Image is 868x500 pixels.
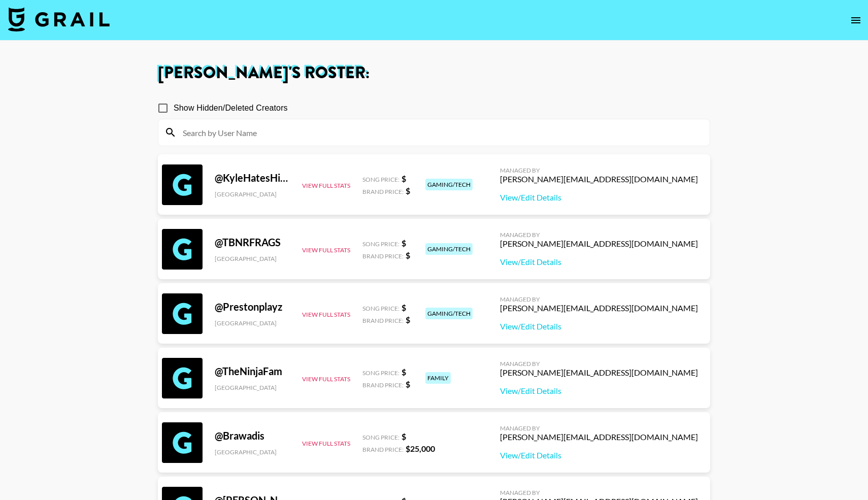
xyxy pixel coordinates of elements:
a: View/Edit Details [500,192,698,203]
div: @ TheNinjaFam [215,365,290,378]
span: Brand Price: [362,446,404,453]
button: View Full Stats [302,311,350,318]
strong: $ 25,000 [406,444,435,453]
div: [PERSON_NAME][EMAIL_ADDRESS][DOMAIN_NAME] [500,303,698,313]
div: Managed By [500,231,698,239]
strong: $ [402,174,406,183]
div: gaming/tech [425,179,473,190]
div: Managed By [500,360,698,368]
div: [GEOGRAPHIC_DATA] [215,255,290,262]
span: Show Hidden/Deleted Creators [174,102,288,114]
h1: [PERSON_NAME] 's Roster: [158,65,710,81]
strong: $ [402,303,406,312]
button: View Full Stats [302,246,350,254]
div: [PERSON_NAME][EMAIL_ADDRESS][DOMAIN_NAME] [500,174,698,184]
div: [GEOGRAPHIC_DATA] [215,319,290,327]
span: Brand Price: [362,252,404,260]
a: View/Edit Details [500,321,698,331]
div: family [425,372,451,384]
img: Grail Talent [8,7,110,31]
span: Song Price: [362,240,399,248]
div: @ Prestonplayz [215,301,290,313]
button: View Full Stats [302,182,350,189]
span: Song Price: [362,176,399,183]
button: View Full Stats [302,440,350,447]
div: gaming/tech [425,243,473,255]
span: Brand Price: [362,317,404,324]
a: View/Edit Details [500,450,698,460]
strong: $ [406,379,410,389]
div: Managed By [500,295,698,303]
div: @ Brawadis [215,429,290,442]
div: [GEOGRAPHIC_DATA] [215,190,290,198]
div: [PERSON_NAME][EMAIL_ADDRESS][DOMAIN_NAME] [500,368,698,378]
strong: $ [406,186,410,195]
button: open drawer [846,10,866,30]
div: Managed By [500,489,698,496]
span: Brand Price: [362,188,404,195]
div: @ TBNRFRAGS [215,236,290,249]
strong: $ [406,315,410,324]
strong: $ [402,238,406,248]
span: Song Price: [362,369,399,377]
div: Managed By [500,166,698,174]
strong: $ [402,367,406,377]
input: Search by User Name [177,124,704,141]
div: gaming/tech [425,308,473,319]
a: View/Edit Details [500,257,698,267]
a: View/Edit Details [500,386,698,396]
strong: $ [402,431,406,441]
div: [PERSON_NAME][EMAIL_ADDRESS][DOMAIN_NAME] [500,239,698,249]
span: Brand Price: [362,381,404,389]
div: [GEOGRAPHIC_DATA] [215,448,290,456]
div: [PERSON_NAME][EMAIL_ADDRESS][DOMAIN_NAME] [500,432,698,442]
span: Song Price: [362,305,399,312]
div: @ KyleHatesHiking [215,172,290,184]
span: Song Price: [362,434,399,441]
div: Managed By [500,424,698,432]
div: [GEOGRAPHIC_DATA] [215,384,290,391]
strong: $ [406,250,410,260]
button: View Full Stats [302,375,350,383]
